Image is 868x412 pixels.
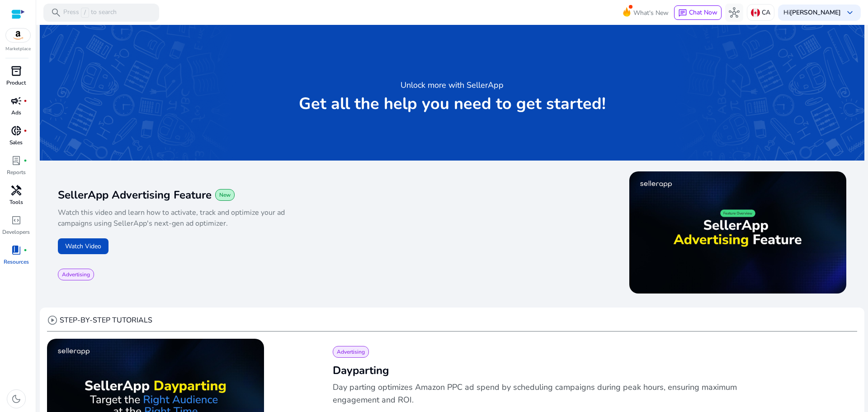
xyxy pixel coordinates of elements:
[11,245,22,256] span: book_4
[11,66,22,76] span: inventory_2
[11,215,22,226] span: code_blocks
[751,8,760,17] img: ca.svg
[9,138,23,147] p: Sales
[678,9,687,18] span: chat
[629,171,846,294] img: maxresdefault.jpg
[58,188,212,202] span: SellerApp Advertising Feature
[333,363,843,378] h2: Dayparting
[24,129,27,133] span: fiber_manual_record
[725,4,743,22] button: hub
[11,185,22,196] span: handyman
[58,238,108,254] button: Watch Video
[63,8,117,18] p: Press to search
[81,8,89,18] span: /
[762,5,770,20] p: CA
[219,191,231,199] span: New
[11,125,22,136] span: donut_small
[790,8,841,17] b: [PERSON_NAME]
[2,228,30,236] p: Developers
[689,8,717,17] span: Chat Now
[62,271,90,278] span: Advertising
[729,7,740,18] span: hub
[47,315,152,326] div: STEP-BY-STEP TUTORIALS
[58,207,321,229] p: Watch this video and learn how to activate, track and optimize your ad campaigns using SellerApp'...
[299,95,606,113] p: Get all the help you need to get started!
[24,159,27,162] span: fiber_manual_record
[11,95,22,106] span: campaign
[7,168,26,176] p: Reports
[11,393,22,404] span: dark_mode
[11,109,21,117] p: Ads
[6,28,30,42] img: amazon.svg
[783,9,841,16] p: Hi
[11,155,22,166] span: lab_profile
[9,198,23,206] p: Tools
[633,5,669,21] span: What's New
[51,7,61,18] span: search
[844,7,855,18] span: keyboard_arrow_down
[4,258,29,266] p: Resources
[401,79,504,91] h3: Unlock more with SellerApp
[6,79,26,87] p: Product
[47,315,58,326] span: play_circle
[24,248,27,252] span: fiber_manual_record
[333,381,741,406] p: Day parting optimizes Amazon PPC ad spend by scheduling campaigns during peak hours, ensuring max...
[674,5,722,20] button: chatChat Now
[5,46,31,52] p: Marketplace
[337,348,365,355] span: Advertising
[24,99,27,103] span: fiber_manual_record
